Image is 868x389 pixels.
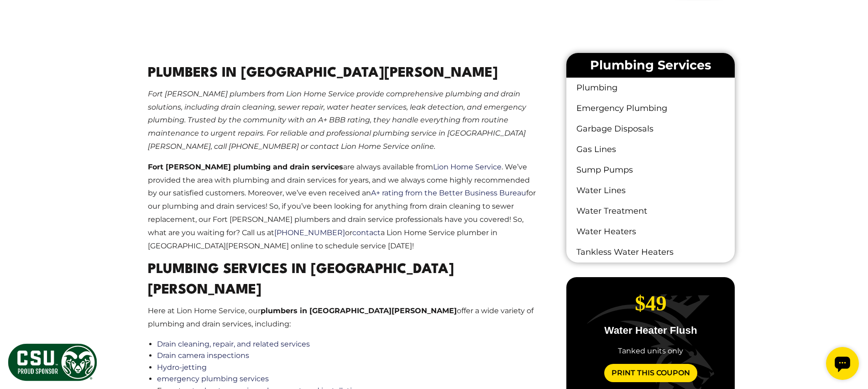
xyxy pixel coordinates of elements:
[148,161,540,253] p: are always available from . We’ve provided the area with plumbing and drain services for years, a...
[433,163,502,171] a: Lion Home Service
[566,242,735,263] a: Tankless Water Heaters
[574,326,728,336] p: Water Heater Flush
[566,139,735,160] a: Gas Lines
[604,364,697,382] a: Print This Coupon
[148,305,540,331] p: Here at Lion Home Service, our offer a wide variety of plumbing and drain services, including:
[352,228,381,237] a: contact
[566,221,735,242] a: Water Heaters
[261,306,457,315] strong: plumbers in [GEOGRAPHIC_DATA][PERSON_NAME]
[566,78,735,98] a: Plumbing
[566,98,735,119] a: Emergency Plumbing
[574,346,728,357] div: Tanked units only
[157,351,249,360] a: Drain camera inspections
[371,189,526,197] a: A+ rating from the Better Business Bureau
[7,342,98,382] img: CSU Sponsor Badge
[274,228,345,237] a: [PHONE_NUMBER]
[566,160,735,180] a: Sump Pumps
[148,260,540,301] h2: Plumbing Services In [GEOGRAPHIC_DATA][PERSON_NAME]
[566,119,735,139] a: Garbage Disposals
[148,89,526,151] em: Fort [PERSON_NAME] plumbers from Lion Home Service provide comprehensive plumbing and drain solut...
[157,363,207,372] a: Hydro-jetting
[635,292,667,315] span: $49
[566,201,735,221] a: Water Treatment
[566,53,735,78] li: Plumbing Services
[157,340,310,348] a: Drain cleaning, repair, and related services
[4,4,37,37] div: Open chat widget
[148,163,343,171] strong: Fort [PERSON_NAME] plumbing and drain services
[566,180,735,201] a: Water Lines
[148,63,540,84] h2: Plumbers In [GEOGRAPHIC_DATA][PERSON_NAME]
[157,374,269,383] a: emergency plumbing services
